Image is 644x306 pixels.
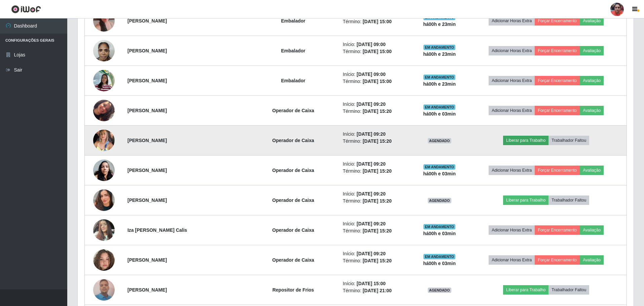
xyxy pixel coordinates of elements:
span: AGENDADO [428,288,451,293]
button: Avaliação [580,16,604,26]
button: Avaliação [580,76,604,85]
button: Trabalhador Faltou [548,136,589,145]
button: Forçar Encerramento [535,76,580,85]
li: Início: [343,161,409,168]
li: Início: [343,41,409,48]
time: [DATE] 15:00 [363,49,391,54]
li: Término: [343,168,409,175]
button: Trabalhador Faltou [548,195,589,205]
time: [DATE] 09:20 [357,101,386,107]
time: [DATE] 15:00 [363,79,391,84]
strong: Embalador [281,48,305,53]
time: [DATE] 15:20 [363,138,391,144]
strong: [PERSON_NAME] [127,138,167,143]
button: Liberar para Trabalho [503,285,548,295]
time: [DATE] 09:20 [357,131,386,137]
strong: Repositor de Frios [272,287,314,293]
li: Início: [343,131,409,138]
button: Adicionar Horas Extra [489,46,535,55]
li: Término: [343,257,409,264]
time: [DATE] 09:00 [357,42,386,47]
strong: [PERSON_NAME] [127,257,167,263]
img: 1747319122183.jpeg [93,275,115,304]
button: Liberar para Trabalho [503,136,548,145]
strong: Operador de Caixa [272,138,314,143]
strong: Operador de Caixa [272,168,314,173]
time: [DATE] 09:20 [357,221,386,226]
strong: [PERSON_NAME] [127,18,167,24]
button: Adicionar Horas Extra [489,166,535,175]
strong: Iza [PERSON_NAME] Calis [127,227,187,233]
time: [DATE] 15:20 [363,108,391,114]
button: Adicionar Horas Extra [489,16,535,26]
time: [DATE] 09:00 [357,72,386,77]
strong: há 00 h e 23 min [423,51,456,57]
button: Avaliação [580,225,604,235]
li: Início: [343,280,409,287]
time: [DATE] 15:00 [357,281,386,286]
li: Término: [343,287,409,294]
button: Avaliação [580,255,604,265]
li: Início: [343,190,409,198]
img: 1751065972861.jpeg [93,241,115,279]
strong: há 00 h e 03 min [423,261,456,266]
span: EM ANDAMENTO [423,45,455,50]
time: [DATE] 15:20 [363,228,391,233]
time: [DATE] 09:20 [357,161,386,167]
img: 1726147029162.jpeg [93,126,115,155]
li: Início: [343,71,409,78]
span: EM ANDAMENTO [423,254,455,259]
span: AGENDADO [428,198,451,203]
img: 1743196220327.jpeg [93,36,115,65]
time: [DATE] 15:20 [363,258,391,263]
button: Trabalhador Faltou [548,285,589,295]
strong: [PERSON_NAME] [127,108,167,113]
span: EM ANDAMENTO [423,164,455,170]
strong: há 00 h e 03 min [423,231,456,236]
img: 1739555041174.jpeg [93,2,115,40]
button: Adicionar Horas Extra [489,255,535,265]
img: 1750801890236.jpeg [93,181,115,219]
img: 1754675382047.jpeg [93,216,115,244]
strong: há 00 h e 03 min [423,171,456,176]
time: [DATE] 15:20 [363,168,391,174]
li: Término: [343,138,409,145]
img: 1718403228791.jpeg [93,91,115,130]
li: Término: [343,48,409,55]
strong: Operador de Caixa [272,198,314,203]
img: 1714848493564.jpeg [93,156,115,184]
time: [DATE] 15:20 [363,198,391,204]
strong: [PERSON_NAME] [127,168,167,173]
li: Término: [343,227,409,234]
strong: [PERSON_NAME] [127,198,167,203]
strong: [PERSON_NAME] [127,78,167,83]
strong: Operador de Caixa [272,227,314,233]
span: EM ANDAMENTO [423,224,455,229]
li: Término: [343,18,409,25]
button: Forçar Encerramento [535,106,580,115]
li: Término: [343,198,409,205]
button: Adicionar Horas Extra [489,106,535,115]
strong: há 00 h e 23 min [423,81,456,87]
strong: [PERSON_NAME] [127,48,167,53]
li: Término: [343,78,409,85]
span: EM ANDAMENTO [423,104,455,110]
strong: [PERSON_NAME] [127,287,167,293]
button: Avaliação [580,46,604,55]
button: Avaliação [580,106,604,115]
li: Início: [343,250,409,257]
button: Adicionar Horas Extra [489,225,535,235]
span: AGENDADO [428,138,451,143]
img: CoreUI Logo [11,5,41,13]
button: Forçar Encerramento [535,255,580,265]
strong: há 00 h e 03 min [423,111,456,117]
button: Forçar Encerramento [535,166,580,175]
time: [DATE] 15:00 [363,19,391,24]
strong: Embalador [281,18,305,24]
time: [DATE] 21:00 [363,288,391,293]
button: Forçar Encerramento [535,225,580,235]
strong: Embalador [281,78,305,83]
li: Início: [343,101,409,108]
strong: há 00 h e 23 min [423,21,456,27]
img: 1749147122191.jpeg [93,66,115,95]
